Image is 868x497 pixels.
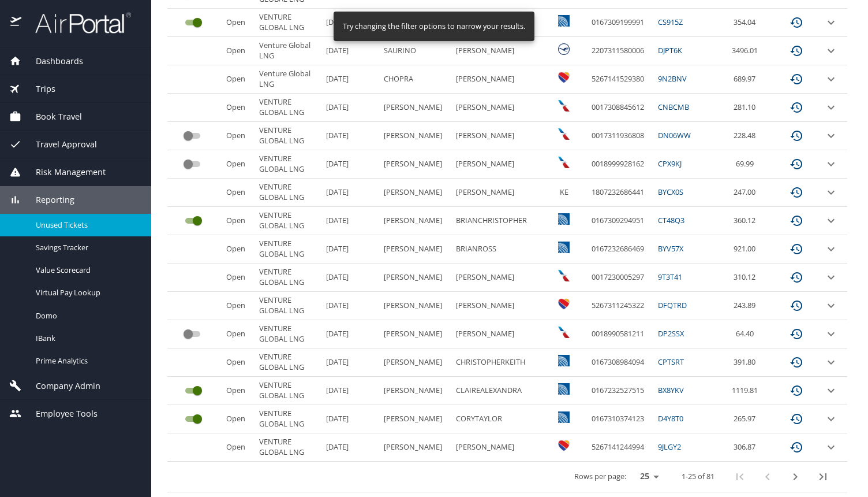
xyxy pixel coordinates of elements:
td: [PERSON_NAME] [451,292,546,320]
td: VENTURE GLOBAL LNG [255,9,321,37]
p: Rows per page: [574,473,626,480]
a: BYV57X [658,243,683,254]
button: expand row [824,186,838,199]
td: VENTURE GLOBAL LNG [255,320,321,348]
td: [PERSON_NAME] [379,264,451,292]
a: DP2SSX [658,328,684,339]
td: 247.00 [716,179,778,207]
span: Travel Approval [21,138,97,151]
span: Savings Tracker [36,242,137,253]
td: Open [222,37,255,65]
span: IBank [36,333,137,344]
td: VENTURE GLOBAL LNG [255,292,321,320]
img: United Airlines [558,213,570,225]
td: 0167310374123 [587,405,653,433]
td: 0018990581211 [587,320,653,348]
td: [DATE] [321,150,379,179]
td: Venture Global LNG [255,65,321,94]
td: 3496.01 [716,37,778,65]
td: [PERSON_NAME] [451,150,546,179]
span: Trips [21,83,55,95]
a: DJPT6K [658,45,682,55]
img: American Airlines [558,327,570,338]
td: VENTURE GLOBAL LNG [255,264,321,292]
img: American Airlines [558,270,570,281]
button: expand row [824,440,838,454]
td: [DATE] [321,179,379,207]
td: [DATE] [321,264,379,292]
td: [PERSON_NAME] [451,433,546,462]
td: 0017230005297 [587,264,653,292]
td: Open [222,235,255,264]
a: DN06WW [658,130,691,140]
a: CS915Z [658,17,683,27]
a: BX8YKV [658,385,684,395]
button: expand row [824,384,838,398]
button: expand row [824,129,838,143]
td: 360.12 [716,207,778,235]
td: 0167309294951 [587,207,653,235]
td: Open [222,405,255,433]
td: [PERSON_NAME] [379,207,451,235]
img: Southwest Airlines [558,440,570,451]
a: CPX9KJ [658,158,682,169]
a: BYCX0S [658,187,683,197]
img: airportal-logo.png [23,12,131,34]
td: [PERSON_NAME] [451,320,546,348]
td: [PERSON_NAME] [379,377,451,405]
td: Venture Global LNG [255,37,321,65]
img: United Airlines [558,242,570,253]
td: [PERSON_NAME] [379,179,451,207]
td: [DATE] [321,9,379,37]
td: 1807232686441 [587,179,653,207]
img: Lufthansa [558,43,570,55]
span: KE [560,187,568,197]
td: [PERSON_NAME] [451,94,546,122]
td: [DATE] [321,207,379,235]
span: Value Scorecard [36,265,137,276]
button: expand row [824,44,838,58]
img: United Airlines [558,15,570,27]
td: 0167232686469 [587,235,653,264]
img: American Airlines [558,100,570,112]
td: 0018999928162 [587,150,653,179]
button: expand row [824,270,838,284]
td: VENTURE GLOBAL LNG [255,94,321,122]
td: 0167232527515 [587,377,653,405]
td: 0167309199991 [587,9,653,37]
span: Unused Tickets [36,220,137,231]
td: [PERSON_NAME] [379,150,451,179]
img: Southwest Airlines [558,298,570,310]
td: [DATE] [321,65,379,94]
span: Reporting [21,194,74,206]
td: VENTURE GLOBAL LNG [255,377,321,405]
span: Employee Tools [21,407,98,420]
td: VENTURE GLOBAL LNG [255,433,321,462]
td: 0167308984094 [587,348,653,377]
button: expand row [824,299,838,313]
span: Virtual Pay Lookup [36,287,137,298]
select: rows per page [631,468,663,485]
td: [DATE] [321,235,379,264]
img: United Airlines [558,355,570,366]
td: VENTURE GLOBAL LNG [255,207,321,235]
button: expand row [824,157,838,171]
td: Open [222,94,255,122]
td: [PERSON_NAME] [379,433,451,462]
a: 9T3T41 [658,272,682,282]
td: 281.10 [716,94,778,122]
button: expand row [824,242,838,256]
td: VENTURE GLOBAL LNG [255,405,321,433]
td: 2207311580006 [587,37,653,65]
td: Open [222,207,255,235]
td: VENTURE GLOBAL LNG [255,348,321,377]
td: [PERSON_NAME] [451,179,546,207]
td: 69.99 [716,150,778,179]
td: [PERSON_NAME] [379,348,451,377]
a: CPTSRT [658,357,684,367]
span: Book Travel [21,110,82,123]
button: next page [781,463,809,491]
td: Open [222,179,255,207]
span: Company Admin [21,380,100,392]
div: Try changing the filter options to narrow your results. [343,15,525,38]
